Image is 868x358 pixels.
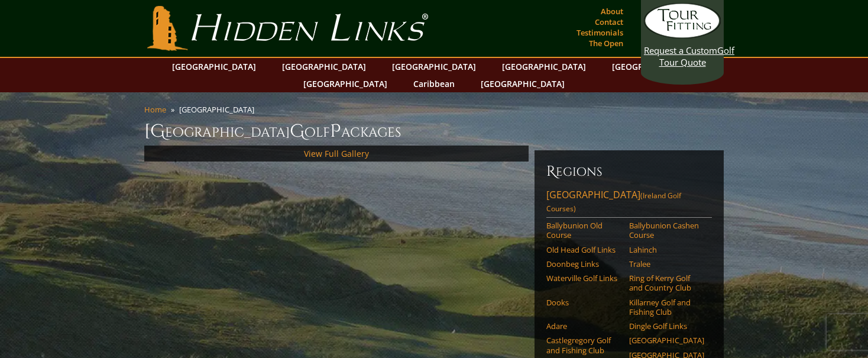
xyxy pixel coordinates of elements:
a: Testimonials [574,24,626,41]
a: Home [144,104,166,115]
a: Doonbeg Links [546,259,621,269]
a: Waterville Golf Links [546,273,621,283]
a: View Full Gallery [304,148,369,159]
a: Tralee [629,259,704,269]
a: Request a CustomGolf Tour Quote [644,3,721,68]
a: [GEOGRAPHIC_DATA] [629,336,704,345]
a: Dingle Golf Links [629,321,704,331]
span: G [290,120,305,143]
a: [GEOGRAPHIC_DATA] [475,75,571,92]
a: [GEOGRAPHIC_DATA] [297,75,393,92]
a: [GEOGRAPHIC_DATA](Ireland Golf Courses) [546,188,712,218]
a: [GEOGRAPHIC_DATA] [166,58,262,75]
span: P [330,120,341,143]
a: Caribbean [407,75,461,92]
a: About [598,3,626,20]
a: Lahinch [629,245,704,254]
li: [GEOGRAPHIC_DATA] [179,104,259,115]
a: [GEOGRAPHIC_DATA] [276,58,372,75]
a: Contact [592,14,626,30]
h1: [GEOGRAPHIC_DATA] olf ackages [144,120,724,143]
a: [GEOGRAPHIC_DATA] [496,58,592,75]
a: Killarney Golf and Fishing Club [629,298,704,317]
a: Adare [546,321,621,331]
a: Dooks [546,298,621,307]
span: Request a Custom [644,44,717,56]
a: The Open [586,35,626,51]
a: [GEOGRAPHIC_DATA] [386,58,482,75]
a: Ballybunion Old Course [546,221,621,240]
a: Old Head Golf Links [546,245,621,254]
a: Ring of Kerry Golf and Country Club [629,273,704,293]
a: [GEOGRAPHIC_DATA] [606,58,702,75]
a: Ballybunion Cashen Course [629,221,704,240]
a: Castlegregory Golf and Fishing Club [546,336,621,355]
h6: Regions [546,162,712,181]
